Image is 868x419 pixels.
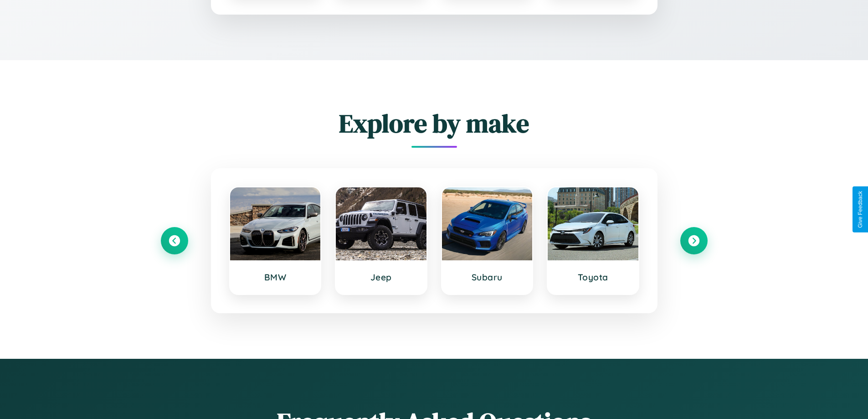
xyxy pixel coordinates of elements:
[239,272,312,283] h3: BMW
[451,272,524,283] h3: Subaru
[857,191,863,228] div: Give Feedback
[161,106,708,141] h2: Explore by make
[557,272,629,283] h3: Toyota
[345,272,417,283] h3: Jeep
